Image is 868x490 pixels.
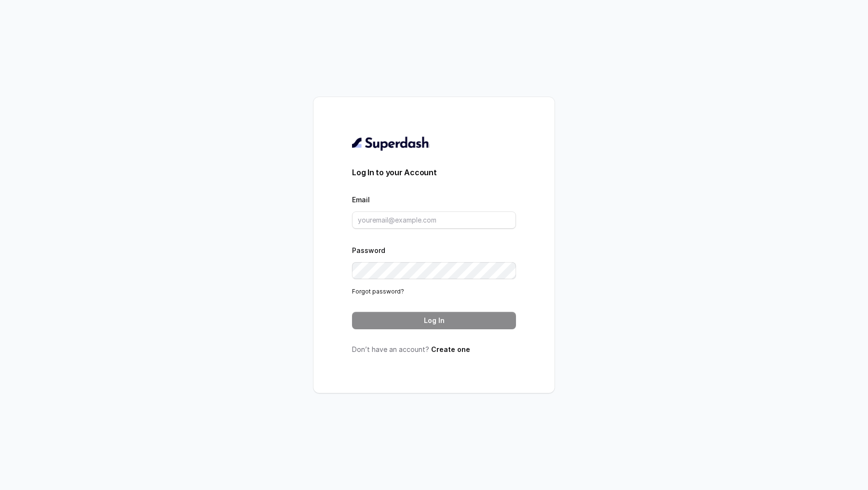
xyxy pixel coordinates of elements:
h3: Log In to your Account [352,167,516,178]
a: Forgot password? [352,288,404,295]
input: youremail@example.com [352,211,516,229]
button: Log In [352,312,516,329]
label: Email [352,196,370,204]
p: Don’t have an account? [352,345,516,354]
a: Create one [431,345,470,353]
img: light.svg [352,136,430,151]
label: Password [352,246,385,254]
